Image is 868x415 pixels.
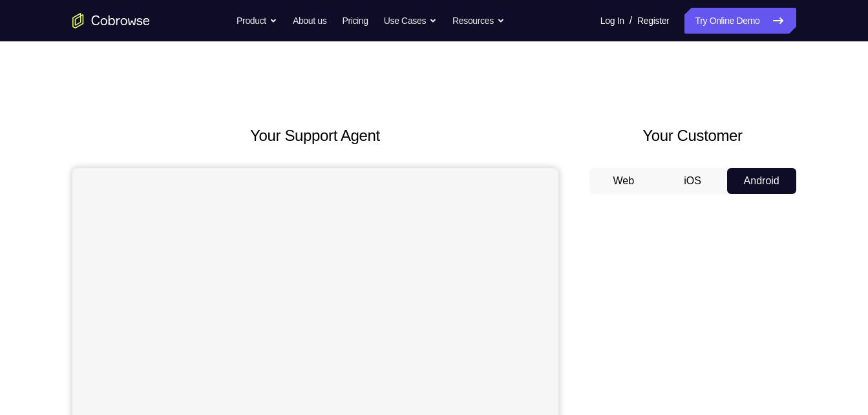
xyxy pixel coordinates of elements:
a: Pricing [342,8,368,34]
a: Try Online Demo [684,8,796,34]
span: / [630,13,632,28]
button: Product [237,8,277,34]
button: Resources [452,8,505,34]
a: Log In [600,8,624,34]
h2: Your Support Agent [72,124,558,147]
button: iOS [658,168,727,194]
button: Use Cases [384,8,437,34]
a: About us [293,8,326,34]
h2: Your Customer [589,124,796,147]
button: Web [589,168,659,194]
a: Go to the home page [72,13,150,28]
button: Android [727,168,796,194]
a: Register [637,8,669,34]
